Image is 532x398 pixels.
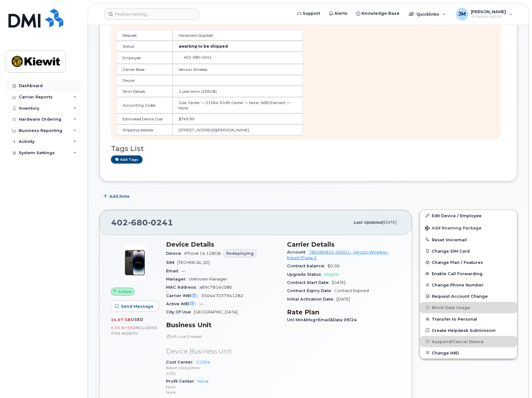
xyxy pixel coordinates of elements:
[166,371,279,376] p: 1031
[287,241,400,248] h3: Carrier Details
[336,297,350,301] span: [DATE]
[303,10,320,17] span: Support
[166,251,184,256] span: Device
[420,291,517,302] button: Request Account Change
[166,379,197,384] span: Profit Center
[111,218,173,227] span: 402
[131,317,143,322] span: used
[451,8,517,20] div: Jason Muhle
[425,226,482,232] span: Add Roaming Package
[111,155,143,163] a: Add tags
[173,41,303,52] td: awaiting to be shipped
[191,55,200,60] span: 680
[382,220,396,225] span: [DATE]
[111,317,131,322] span: 14.07 GB
[166,321,279,329] h3: Business Unit
[420,313,517,325] button: Transfer to Personal
[404,8,450,20] div: Quicklinks
[287,317,360,322] span: Unl Min&Msg+Email&Data 09/24
[166,301,199,306] span: Active IMEI
[432,339,484,344] span: Suspend/Cancel Device
[420,325,517,336] a: Create Helpdesk Submission
[177,260,210,265] span: [TECHNICAL_ID]
[420,302,517,313] button: Block Data Usage
[117,86,173,97] td: Term Details
[111,301,159,312] button: Send Message
[420,221,517,234] button: Add Roaming Package
[166,277,189,281] span: Manager
[287,308,400,316] h3: Rate Plan
[432,271,482,276] span: Enable Call Forwarding
[420,210,517,221] a: Edit Device / Employee
[117,52,173,64] td: Employee
[121,303,154,309] span: Send Message
[420,268,517,279] button: Enable Call Forwarding
[287,272,324,277] span: Upgrade Status
[432,260,483,265] span: Change Plan / Features
[166,285,199,290] span: MAC Address
[327,264,340,268] span: $0.00
[352,7,404,20] a: Knowledge Base
[117,41,173,52] td: Status
[117,113,173,124] td: Estimated Device Cost
[471,14,506,19] span: Wireless Admin
[173,124,303,135] td: [STREET_ADDRESS][PERSON_NAME]
[99,191,135,202] button: Add Note
[353,220,382,225] span: Last updated
[117,30,173,41] td: Request
[505,371,527,393] iframe: Messenger Launcher
[420,245,517,257] button: Change SIM Card
[166,310,194,314] span: City Of Use
[173,30,303,41] td: Hardware Upgrade
[287,264,327,268] span: Contract balance
[293,7,325,20] a: Support
[111,145,506,153] h3: Tags List
[166,384,279,390] p: None
[181,269,185,273] span: —
[166,347,279,356] p: Device Business Unit
[166,360,196,364] span: Cost Center
[200,55,212,60] span: 0241
[471,9,506,14] span: [PERSON_NAME]
[287,288,334,293] span: Contract Expiry Date
[199,301,203,306] span: —
[189,277,227,281] span: Unknown Manager
[420,257,517,268] button: Change Plan / Features
[420,234,517,245] button: Reset Voicemail
[173,113,303,124] td: $749.99
[173,86,303,97] td: 2 year term (256GB)
[194,310,237,314] span: [GEOGRAPHIC_DATA]
[166,365,279,370] p: Kiewit Corporation
[287,250,389,260] a: 786080835-00001 - Verizon Wireless - Kiewit Phase 2
[111,325,158,336] span: included this month
[334,10,347,17] span: Alerts
[118,289,132,295] span: Active
[287,297,336,301] span: Initial Activation Date
[362,10,399,17] span: Knowledge Base
[111,326,135,330] span: 0.00 Bytes
[166,269,181,273] span: Email
[173,64,303,75] td: Verizon Wireless
[199,285,232,290] span: a89c7816c08b
[117,97,173,113] td: Accounting Codes
[420,347,517,359] button: Change IMEI
[104,8,199,20] input: Find something...
[117,124,173,135] td: Shipping address
[117,75,173,86] td: Device
[166,390,279,395] p: None
[420,279,517,291] button: Change Phone Number
[173,97,303,113] td: Cost Center — 21564, Profit Center — None, WBS Element — None
[148,218,173,227] span: 0241
[184,55,212,60] span: 402
[166,241,279,248] h3: Device Details
[184,251,221,256] span: iPhone 14 128GB
[166,334,279,339] p: HR Lock Enabled
[420,336,517,347] button: Suspend/Cancel Device
[109,193,130,199] span: Add Note
[128,218,148,227] span: 680
[334,288,369,293] span: Contract Expired
[201,293,243,298] span: 350447037941282
[197,379,209,384] a: None
[324,272,339,277] span: Eligible
[166,293,201,298] span: Carrier IMEI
